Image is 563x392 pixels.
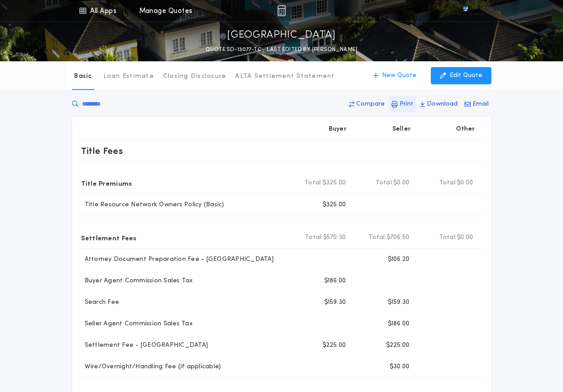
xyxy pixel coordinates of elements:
p: Compare [356,100,385,109]
b: Total: [439,233,457,242]
p: $325.00 [322,200,346,209]
button: Print [389,96,416,112]
span: $0.00 [457,233,473,242]
p: Buyer Agent Commission Sales Tax [81,277,193,285]
span: $325.00 [322,179,346,187]
p: Settlement Fees [81,230,137,245]
p: Other [456,125,475,134]
button: Download [417,96,460,112]
img: img [277,5,286,16]
p: Closing Disclosure [163,72,227,81]
p: [GEOGRAPHIC_DATA] [227,28,336,43]
p: Seller [392,125,411,134]
button: Edit Quote [431,67,491,84]
b: Total: [305,179,322,187]
p: Seller Agent Commission Sales Tax [81,320,193,328]
b: Total: [369,233,387,242]
button: Email [462,96,491,112]
p: $225.00 [322,341,346,350]
span: $0.00 [457,179,473,187]
p: $30.00 [390,362,410,371]
span: $706.50 [387,233,410,242]
b: Total: [305,233,323,242]
span: $570.30 [323,233,346,242]
p: $225.00 [386,341,410,350]
p: Loan Estimate [103,72,154,81]
p: Wire/Overnight/Handling Fee (if applicable) [81,362,221,371]
p: Print [400,100,413,109]
p: Download [427,100,458,109]
p: Search Fee [81,298,120,307]
p: ALTA Settlement Statement [235,72,335,81]
p: $186.00 [388,320,410,328]
button: New Quote [364,67,425,84]
button: Compare [346,96,387,112]
p: Title Resource Network Owners Policy (Basic) [81,200,224,209]
p: Email [473,100,489,109]
p: QUOTE SD-13077-TC - LAST EDITED BY [PERSON_NAME] [206,45,357,54]
p: Basic [74,72,92,81]
p: $159.30 [324,298,346,307]
p: Title Fees [81,144,123,158]
p: Settlement Fee - [GEOGRAPHIC_DATA] [81,341,208,350]
img: vs-icon [447,6,484,15]
p: Edit Quote [450,71,482,80]
p: $106.20 [388,255,410,264]
b: Total: [376,179,394,187]
p: Title Premiums [81,176,132,190]
p: New Quote [382,71,417,80]
p: Buyer [329,125,347,134]
p: $186.00 [324,277,346,285]
b: Total: [439,179,457,187]
span: $0.00 [393,179,409,187]
p: Attorney Document Preparation Fee - [GEOGRAPHIC_DATA] [81,255,274,264]
p: $159.30 [388,298,410,307]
